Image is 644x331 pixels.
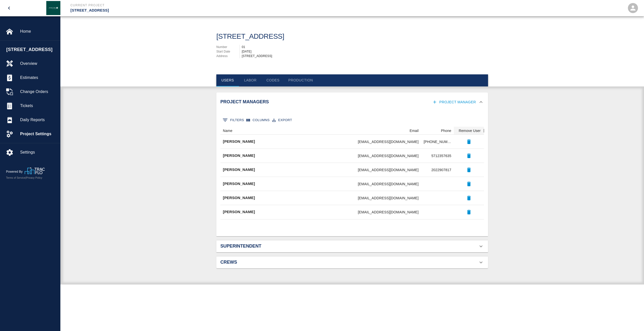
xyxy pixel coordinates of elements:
span: Overview [20,61,56,67]
div: rjaneiro@janeiroinc.com [358,153,419,158]
div: cgildon@janeiroinc.com [358,181,419,186]
iframe: Chat Widget [619,307,644,331]
div: Email [266,127,421,135]
button: Export [271,116,293,124]
a: Privacy Policy [26,176,42,179]
p: [PERSON_NAME] [223,209,255,215]
div: [STREET_ADDRESS] [242,54,488,58]
button: Users [216,74,239,86]
button: Labor [239,74,262,86]
h1: [STREET_ADDRESS] [216,32,284,41]
p: Powered By [6,169,25,174]
div: Superintendent [216,240,488,252]
div: 5712357635 [431,153,451,158]
div: Project ManagersProject Manager [216,92,488,112]
div: galado@janeiroinc.com [358,167,419,172]
div: Name [223,127,232,135]
button: Production [284,74,317,86]
span: [STREET_ADDRESS] [6,46,58,53]
img: Janeiro Inc [46,1,60,15]
span: Daily Reports [20,117,56,123]
div: Phone [441,127,451,135]
p: Number [216,45,239,49]
div: Email [410,127,419,135]
div: Remove User [459,127,480,135]
p: Address [216,54,239,58]
div: galdao@janeiroinc.com [358,139,419,144]
button: Codes [262,74,284,86]
div: Name [220,127,266,135]
h2: Superintendent [220,244,306,249]
span: Change Orders [20,89,56,95]
div: ejohnson@janeiroinc.com [358,196,419,201]
div: Remove User [454,127,484,135]
h2: Crews [220,260,306,265]
span: Estimates [20,75,56,81]
p: [PERSON_NAME] [223,181,255,187]
button: Select columns [245,116,271,124]
img: TracFlo [25,167,45,174]
div: Crews [216,256,488,268]
div: Phone [421,127,454,135]
h2: Project Managers [220,99,306,105]
div: ajaneiro@janeiroinc.com [358,210,419,215]
p: [PERSON_NAME] [223,153,255,159]
div: 01 [242,45,488,49]
a: Terms of Service [6,176,25,179]
span: Project Settings [20,131,56,137]
p: [PERSON_NAME] [223,195,255,201]
span: Settings [20,149,56,155]
p: [PERSON_NAME] [223,167,255,173]
div: Project ManagersProject Manager [216,112,488,236]
button: Show filters [221,116,245,124]
p: [STREET_ADDRESS] [70,8,349,13]
div: 202-290-7817 [424,139,451,144]
p: Start Date [216,49,239,54]
span: Tickets [20,103,56,109]
button: open drawer [3,2,15,14]
p: [PERSON_NAME] [223,139,255,145]
span: | [25,176,26,179]
p: Current Project [70,3,349,8]
button: Project Manager [431,98,478,107]
span: Home [20,28,56,34]
div: tabs navigation [216,74,488,86]
div: [DATE] [242,49,488,54]
div: 2022907817 [431,167,451,172]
